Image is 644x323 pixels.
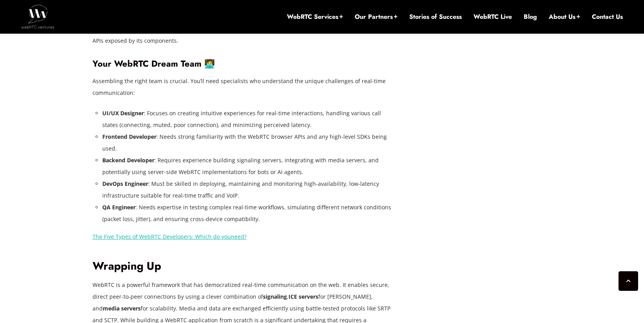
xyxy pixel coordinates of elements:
[592,13,623,21] a: Contact Us
[263,293,287,300] strong: signaling
[231,233,244,240] a: need
[244,233,247,240] a: ?
[102,107,394,131] li: : Focuses on creating intuitive experiences for real-time interactions, handling various call sta...
[102,180,148,187] strong: DevOps Engineer
[93,75,394,99] p: Assembling the right team is crucial. You’ll need specialists who understand the unique challenge...
[102,178,394,201] li: : Must be skilled in deploying, maintaining and monitoring high-availability, low-latency infrast...
[102,131,394,154] li: : Needs strong familiarity with the WebRTC browser APIs and any high-level SDKs being used.
[93,233,231,240] a: The Five Types of WebRTC Developers: Which do you
[93,58,394,69] h3: Your WebRTC Dream Team 🧑‍💻
[473,13,512,21] a: WebRTC Live
[524,13,537,21] a: Blog
[102,156,154,164] strong: Backend Developer
[93,259,394,273] h2: Wrapping Up
[102,133,156,140] strong: Frontend Developer
[103,305,141,312] strong: media servers
[21,5,54,28] img: WebRTC.ventures
[102,203,136,211] strong: QA Engineer
[355,13,397,21] a: Our Partners
[102,201,394,225] li: : Needs expertise in testing complex real-time workflows, simulating different network conditions...
[549,13,580,21] a: About Us
[102,154,394,178] li: : Requires experience building signaling servers, integrating with media servers, and potentially...
[288,293,318,300] strong: ICE servers
[409,13,462,21] a: Stories of Success
[287,13,343,21] a: WebRTC Services
[102,109,144,117] strong: UI/UX Designer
